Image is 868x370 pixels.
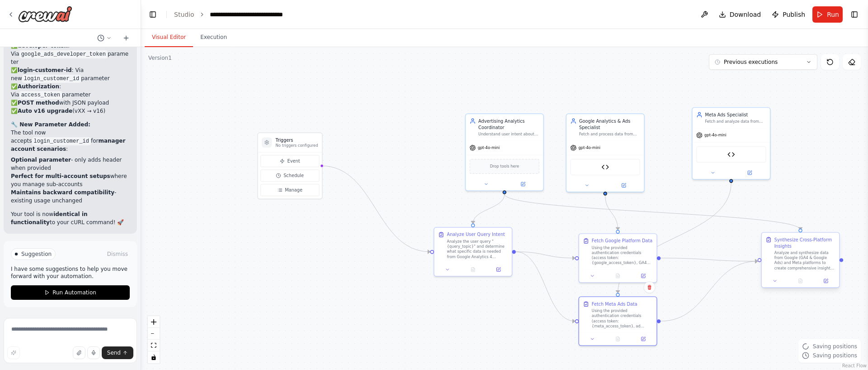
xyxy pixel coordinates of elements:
p: I have some suggestions to help you move forward with your automation. [11,265,130,280]
span: Run [827,10,839,19]
img: Logo [18,6,72,22]
button: No output available [604,335,631,343]
li: - only adds header when provided [11,156,130,172]
button: Open in side panel [606,182,642,189]
p: Your tool is now to your cURL command! 🚀 [11,210,130,226]
code: google_ads_developer_token [19,50,108,58]
button: Open in side panel [505,180,541,188]
g: Edge from 26cbb366-db47-4a76-ad72-aa27c07d4c07 to ceeff12a-ac7c-42ef-a0b4-83bab70c8a05 [470,194,508,224]
li: where you manage sub-accounts [11,172,130,188]
button: Hide left sidebar [146,8,159,21]
button: Run [812,6,843,23]
button: Open in side panel [632,335,654,343]
button: Visual Editor [145,28,193,47]
button: Dismiss [105,250,130,259]
div: Google Analytics & Ads Specialist [579,118,640,130]
span: gpt-4o-mini [579,145,601,150]
strong: login-customer-id [18,67,72,73]
code: access_token [19,91,62,99]
div: TriggersNo triggers configuredEventScheduleManage [257,132,322,199]
span: Send [107,349,121,356]
button: zoom in [148,316,160,328]
div: Advertising Analytics CoordinatorUnderstand user intent about digital advertising data needs and ... [465,114,544,191]
span: Manage [285,187,302,193]
li: - existing usage unchanged [11,188,130,205]
strong: POST method [18,100,59,106]
div: Fetch Meta Ads Data [592,301,637,307]
button: Improve this prompt [7,346,20,359]
div: Using the provided authentication credentials (access token: {meta_access_token}, ad account ID: ... [592,308,653,329]
div: Synthesize Cross-Platform Insights [774,236,835,249]
button: No output available [787,277,814,285]
strong: Perfect for multi-account setups [11,173,110,179]
code: login_customer_id [32,137,91,145]
div: Analyze the user query "{query_topic}" and determine what specific data is needed from Google Ana... [447,239,508,259]
span: gpt-4o-mini [704,133,726,138]
p: No triggers configured [276,143,318,148]
div: Fetch Meta Ads DataUsing the provided authentication credentials (access token: {meta_access_toke... [579,296,657,346]
p: The tool now accepts for : [11,129,130,153]
button: Download [715,6,765,23]
nav: breadcrumb [174,10,309,19]
button: Show right sidebar [848,8,861,21]
span: Previous executions [724,58,778,66]
button: Event [260,155,319,167]
button: Publish [768,6,809,23]
button: Open in side panel [488,266,509,274]
button: Start a new chat [119,33,133,43]
g: Edge from ceeff12a-ac7c-42ef-a0b4-83bab70c8a05 to c9bddde3-60f8-4fdf-a419-9607361dbe75 [516,249,575,324]
span: gpt-4o-mini [478,145,500,150]
span: Saving positions [813,343,857,350]
div: Advertising Analytics Coordinator [478,118,539,130]
span: Schedule [283,173,304,179]
li: ✅ : Via new parameter [11,66,130,82]
button: No output available [460,266,486,274]
strong: Authorization [18,83,59,90]
span: Suggestion [21,250,52,258]
button: Send [102,346,133,359]
div: Fetch and analyze data from Meta Ads (Facebook/Instagram) API for {query_topic}, using the provid... [705,119,766,124]
div: Meta Ads Specialist [705,111,766,118]
strong: 🔧 New Parameter Added: [11,121,90,128]
img: Google API Request Tool [601,163,609,171]
button: Run Automation [11,285,130,300]
span: Download [730,10,761,19]
li: ✅ (vXX → v16) [11,107,130,115]
g: Edge from 3d490a59-76e1-471f-ad27-eaae724f67ef to e85578d0-1ba6-40e0-a8c8-7701f12dabe7 [660,255,757,264]
a: React Flow attribution [842,363,867,368]
li: ✅ : Via parameter [11,42,130,66]
span: Event [288,158,300,164]
strong: Maintains backward compatibility [11,189,114,196]
g: Edge from triggers to ceeff12a-ac7c-42ef-a0b4-83bab70c8a05 [321,163,430,255]
div: Analyze User Query IntentAnalyze the user query "{query_topic}" and determine what specific data ... [434,227,512,276]
button: No output available [604,272,631,280]
div: React Flow controls [148,316,160,363]
button: Schedule [260,170,319,182]
li: ✅ with JSON payload [11,99,130,107]
button: fit view [148,340,160,351]
button: Click to speak your automation idea [87,346,100,359]
div: Understand user intent about digital advertising data needs and coordinate data collection from G... [478,132,539,137]
div: Meta Ads SpecialistFetch and analyze data from Meta Ads (Facebook/Instagram) API for {query_topic... [692,107,770,180]
button: Upload files [73,346,85,359]
button: Previous executions [709,54,817,70]
g: Edge from ceeff12a-ac7c-42ef-a0b4-83bab70c8a05 to 3d490a59-76e1-471f-ad27-eaae724f67ef [516,249,575,261]
button: Execution [193,28,234,47]
div: Fetch and process data from Google Analytics 4 and Google Ads APIs for {query_topic}, using the p... [579,132,640,137]
div: Analyze and synthesize data from Google (GA4 & Google Ads) and Meta platforms to create comprehen... [774,250,835,271]
span: Run Automation [52,289,96,296]
div: Version 1 [148,54,172,62]
h3: Triggers [276,137,318,143]
img: Meta API Request Tool [727,151,735,159]
g: Edge from c9bddde3-60f8-4fdf-a419-9607361dbe75 to e85578d0-1ba6-40e0-a8c8-7701f12dabe7 [660,258,757,324]
span: Publish [783,10,805,19]
button: Delete node [644,281,656,293]
button: zoom out [148,328,160,340]
div: Analyze User Query Intent [447,231,505,238]
button: Open in side panel [732,169,768,177]
g: Edge from 6b7cb18e-31f8-4f2d-a097-d5caa2d454d4 to c9bddde3-60f8-4fdf-a419-9607361dbe75 [615,183,735,293]
li: ✅ : Via parameter [11,82,130,99]
span: Drop tools here [490,163,519,170]
div: Synthesize Cross-Platform InsightsAnalyze and synthesize data from Google (GA4 & Google Ads) and ... [761,233,840,289]
div: Fetch Google Platform Data [592,238,653,244]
